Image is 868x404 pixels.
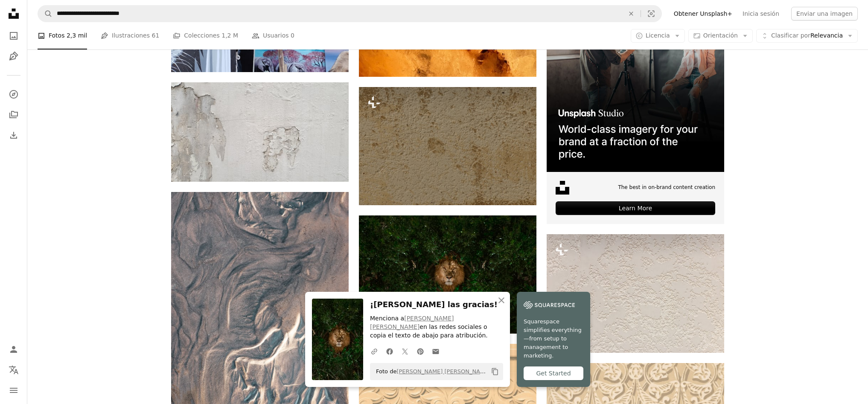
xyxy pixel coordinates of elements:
a: Colecciones [5,106,22,123]
button: Menú [5,382,22,399]
button: Licencia [631,29,685,43]
span: Foto de en [372,365,488,378]
span: Clasificar por [771,32,810,39]
span: 61 [151,31,159,41]
a: Comparte en Twitter [397,343,413,360]
img: Un primer plano de una pared con pintura descascarada [171,82,349,182]
div: Learn More [556,201,715,215]
a: Historial de descargas [5,127,22,144]
span: 1,2 M [221,31,238,41]
button: Buscar en Unsplash [38,6,52,22]
a: Comparte en Pinterest [413,343,428,360]
form: Encuentra imágenes en todo el sitio [38,5,662,22]
a: un gato blanco y negro sentado en lo alto de una pared blanca [547,290,724,297]
a: Ilustraciones 61 [101,22,159,49]
a: Colecciones 1,2 M [173,22,238,49]
button: Búsqueda visual [641,6,661,22]
img: un primer plano de una pared con suciedad [359,87,536,205]
a: Una imagen de un león escondido entre los arbustos [359,270,536,278]
a: [PERSON_NAME] [PERSON_NAME] [370,315,454,330]
a: Ilustraciones [5,48,22,65]
a: Fotos [5,27,22,44]
button: Enviar una imagen [791,7,858,20]
div: Get Started [524,366,583,380]
button: Orientación [688,29,753,43]
a: Obtener Unsplash+ [669,7,737,20]
span: Orientación [703,32,738,39]
a: Inicio — Unsplash [5,5,22,24]
span: 0 [291,31,294,41]
span: Relevancia [771,32,843,40]
img: file-1747939142011-51e5cc87e3c9 [524,299,575,311]
a: Comparte en Facebook [382,343,397,360]
button: Clasificar porRelevancia [756,29,858,43]
a: [PERSON_NAME] [PERSON_NAME] [396,368,490,375]
img: file-1631678316303-ed18b8b5cb9cimage [556,181,569,195]
a: un primer plano de una pared con suciedad [359,142,536,150]
a: Squarespace simplifies everything—from setup to management to marketing.Get Started [517,292,590,387]
a: Usuarios 0 [252,22,294,49]
span: Licencia [646,32,670,39]
span: Squarespace simplifies everything—from setup to management to marketing. [524,317,583,360]
h3: ¡[PERSON_NAME] las gracias! [370,299,503,311]
a: Un primer plano de una pared con pintura descascarada [171,128,349,136]
a: Iniciar sesión / Registrarse [5,341,22,358]
button: Borrar [622,6,641,22]
a: Explorar [5,86,22,103]
p: Menciona a en las redes sociales o copia el texto de abajo para atribución. [370,314,503,340]
img: Una imagen de un león escondido entre los arbustos [359,215,536,334]
a: Inicia sesión [737,7,784,20]
button: Idioma [5,361,22,378]
button: Copiar al portapapeles [488,364,502,379]
span: The best in on-brand content creation [618,184,715,191]
a: Comparte por correo electrónico [428,343,443,360]
img: un gato blanco y negro sentado en lo alto de una pared blanca [547,234,724,352]
a: Una gran montaña rocosa [171,321,349,329]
